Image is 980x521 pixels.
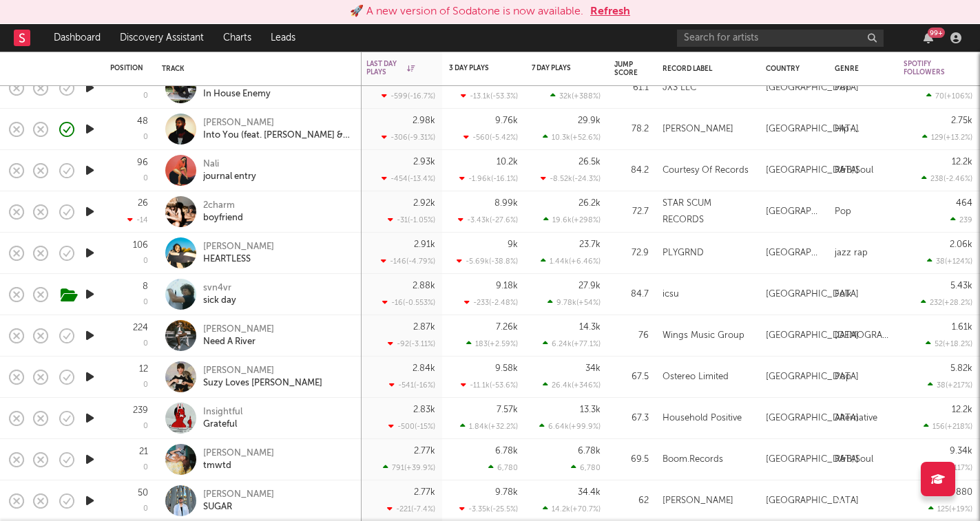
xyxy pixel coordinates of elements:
div: 78.2 [614,121,649,138]
div: 2.87k [413,323,435,332]
div: 1.61k [952,323,972,332]
div: boyfriend [203,212,243,224]
div: Record Label [663,65,745,73]
div: 26.2k [578,199,601,208]
div: 12 [139,365,148,374]
div: 29.9k [578,116,601,125]
div: 72.9 [614,245,649,262]
div: 8.99k [494,199,518,208]
div: 27.9k [578,281,601,290]
div: [GEOGRAPHIC_DATA] [766,80,859,96]
div: 1.84k ( +32.2 % ) [460,422,518,431]
div: 6.24k ( +77.1 % ) [543,339,601,348]
a: Charts [213,24,261,52]
div: 7.26k [496,323,518,332]
div: Folk [835,286,852,303]
div: 0 [143,381,148,389]
div: Nali [203,158,256,171]
div: 67.5 [614,369,649,385]
div: 32k ( +388 % ) [550,92,601,100]
div: 26 [138,199,148,208]
div: Alternative [835,410,877,427]
div: 6,780 [571,463,601,472]
div: 9.18k [496,281,518,290]
a: Dashboard [44,24,110,52]
div: 12.2k [952,405,972,414]
div: 238 ( -2.46 % ) [921,174,972,183]
div: 21 [139,447,148,456]
div: 0 [143,257,148,265]
div: [GEOGRAPHIC_DATA] [766,328,859,344]
div: journal entry [203,171,256,183]
a: Discovery Assistant [110,24,213,52]
div: 0 [143,505,148,513]
div: 38 ( +217 % ) [928,381,972,390]
div: 156 ( +218 % ) [924,422,972,431]
div: 2.75k [951,116,972,125]
div: -221 ( -7.4 % ) [387,504,435,513]
div: 23.7k [579,240,601,249]
div: 106 [133,241,148,250]
div: JX3 LLC [663,80,696,96]
div: Country [766,65,814,73]
div: Boom.Records [663,451,723,468]
div: -146 ( -4.79 % ) [381,257,435,266]
div: 9.76k [495,116,518,125]
a: [PERSON_NAME]Suzy Loves [PERSON_NAME] [203,365,322,390]
div: Spotify Followers [904,60,952,76]
div: -16 ( -0.553 % ) [382,298,435,307]
a: [PERSON_NAME]Into You (feat. [PERSON_NAME] & [PERSON_NAME]) [203,117,351,142]
div: Jump Score [614,61,638,77]
div: 48 [137,117,148,126]
div: [PERSON_NAME] [203,117,351,129]
div: 0 [143,134,148,141]
div: tmwtd [203,460,274,472]
div: 3 Day Plays [449,64,497,72]
div: [DEMOGRAPHIC_DATA] [835,328,890,344]
div: Need A River [203,336,274,348]
div: 6,780 [488,463,518,472]
div: 50 [138,489,148,498]
div: svn4vr [203,282,236,295]
div: Last Day Plays [366,60,415,76]
div: -3.35k ( -25.5 % ) [459,504,518,513]
a: 2charmboyfriend [203,200,243,224]
a: [PERSON_NAME]SUGAR [203,489,274,513]
div: 2charm [203,200,243,212]
div: [GEOGRAPHIC_DATA] [766,451,859,468]
div: [GEOGRAPHIC_DATA] [766,369,859,385]
div: 183 ( +2.59 % ) [466,339,518,348]
div: [GEOGRAPHIC_DATA] [766,493,859,509]
div: 72.7 [614,204,649,220]
div: Track [162,65,348,73]
div: 224 [133,323,148,332]
div: 26.5k [578,158,601,167]
div: -1.96k ( -16.1 % ) [459,174,518,183]
div: 880 [956,488,972,497]
div: STAR SCUM RECORDS [663,195,752,228]
div: 🚀 A new version of Sodatone is now available. [350,3,583,20]
div: 7 Day Plays [532,64,580,72]
div: [GEOGRAPHIC_DATA] [766,245,821,262]
div: -306 ( -9.31 % ) [382,133,435,142]
div: Ostereo Limited [663,369,729,385]
div: [GEOGRAPHIC_DATA] [766,204,821,220]
div: -599 ( -16.7 % ) [382,92,435,100]
div: -454 ( -13.4 % ) [382,174,435,183]
div: Pop [835,80,851,96]
div: -500 ( -15 % ) [388,422,435,431]
div: 76 [614,328,649,344]
div: 239 [133,406,148,415]
div: 19.6k ( +298 % ) [543,215,601,224]
a: svn4vrsick day [203,282,236,307]
div: 2.91k [414,240,435,249]
div: 52 ( +18.2 % ) [926,339,972,348]
div: In House Enemy [203,88,274,100]
div: 67.3 [614,410,649,427]
div: 10.3k ( +52.6 % ) [543,133,601,142]
div: 14.2k ( +70.7 % ) [543,504,601,513]
div: 84.2 [614,162,649,179]
div: Wings Music Group [663,328,744,344]
div: Pop [835,369,851,385]
div: Household Positive [663,410,742,427]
